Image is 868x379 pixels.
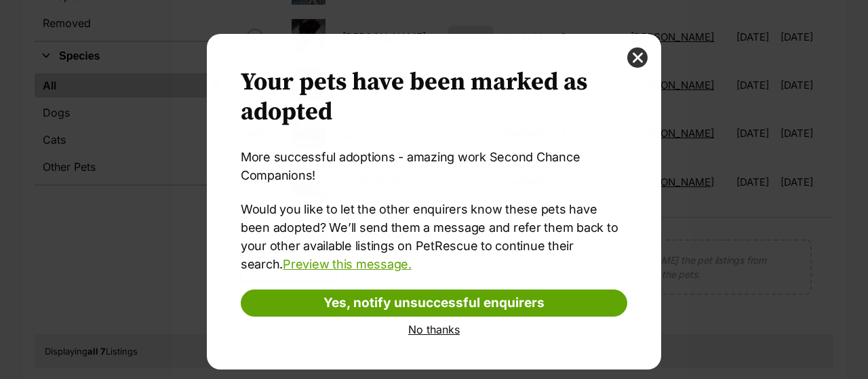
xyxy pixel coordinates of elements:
[241,68,627,127] h2: Your pets have been marked as adopted
[283,257,412,271] a: Preview this message.
[241,323,627,336] a: No thanks
[241,290,627,317] a: Yes, notify unsuccessful enquirers
[241,148,627,184] p: More successful adoptions - amazing work Second Chance Companions!
[627,47,648,68] button: close
[241,200,627,273] p: Would you like to let the other enquirers know these pets have been adopted? We’ll send them a me...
